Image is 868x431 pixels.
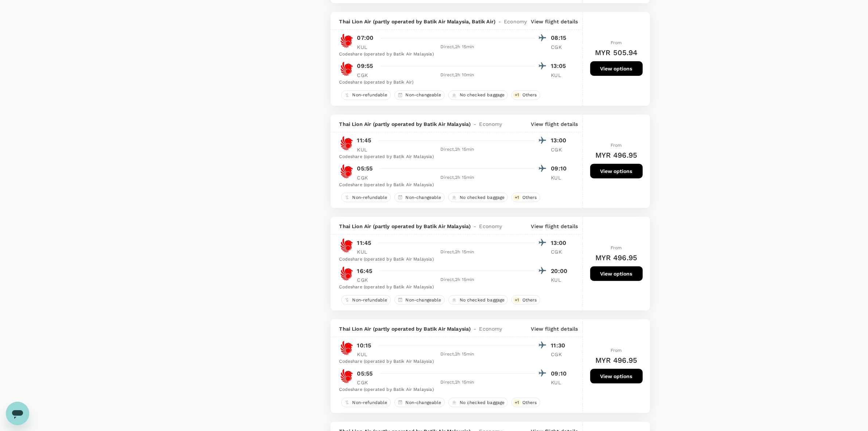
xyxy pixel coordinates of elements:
[511,295,540,305] div: +1Others
[357,136,371,145] p: 11:45
[357,276,375,284] p: CGK
[551,369,569,378] p: 09:10
[511,193,540,202] div: +1Others
[448,398,508,407] div: No checked baggage
[595,354,638,366] h6: MYR 496.95
[551,174,569,181] p: KUL
[551,43,569,51] p: CGK
[339,256,569,263] div: Codeshare (operated by Batik Air Malaysia)
[590,266,643,281] button: View options
[448,91,508,100] div: No checked baggage
[511,91,540,100] div: +1Others
[531,18,578,25] p: View flight details
[403,297,444,303] span: Non-changeable
[341,91,391,100] div: Non-refundable
[380,351,535,358] div: Direct , 2h 15min
[551,72,569,79] p: KUL
[590,369,643,384] button: View options
[471,325,479,332] span: -
[357,146,375,153] p: KUL
[339,181,569,189] div: Codeshare (operated by Batik Air Malaysia)
[457,92,508,98] span: No checked baggage
[357,248,375,255] p: KUL
[339,62,354,76] img: SL
[595,47,638,58] h6: MYR 505.94
[448,295,508,305] div: No checked baggage
[551,146,569,153] p: CGK
[551,62,569,70] p: 13:05
[357,351,375,358] p: KUL
[357,379,375,386] p: CGK
[457,400,508,406] span: No checked baggage
[551,248,569,255] p: CGK
[531,325,578,332] p: View flight details
[357,174,375,181] p: CGK
[357,72,375,79] p: CGK
[339,325,471,332] span: Thai Lion Air (partly operated by Batik Air Malaysia)
[513,400,521,406] span: + 1
[448,193,508,202] div: No checked baggage
[457,297,508,303] span: No checked baggage
[471,223,479,230] span: -
[341,193,391,202] div: Non-refundable
[519,92,540,98] span: Others
[471,120,479,128] span: -
[611,348,622,353] span: From
[339,136,354,151] img: SL
[339,358,569,365] div: Codeshare (operated by Batik Air Malaysia)
[350,297,390,303] span: Non-refundable
[504,18,527,25] span: Economy
[611,40,622,45] span: From
[551,379,569,386] p: KUL
[357,43,375,51] p: KUL
[590,61,643,76] button: View options
[357,369,373,378] p: 05:55
[551,351,569,358] p: CGK
[380,249,535,256] div: Direct , 2h 15min
[551,341,569,350] p: 11:30
[6,402,29,425] iframe: Button to launch messaging window
[339,18,496,25] span: Thai Lion Air (partly operated by Batik Air Malaysia, Batik Air)
[394,193,445,202] div: Non-changeable
[357,239,371,247] p: 11:45
[339,120,471,128] span: Thai Lion Air (partly operated by Batik Air Malaysia)
[403,400,444,406] span: Non-changeable
[551,267,569,276] p: 20:00
[339,266,354,281] img: SL
[394,295,445,305] div: Non-changeable
[531,223,578,230] p: View flight details
[479,223,502,230] span: Economy
[350,92,390,98] span: Non-refundable
[513,195,521,201] span: + 1
[611,245,622,250] span: From
[519,297,540,303] span: Others
[479,325,502,332] span: Economy
[551,34,569,42] p: 08:15
[457,195,508,201] span: No checked baggage
[394,398,445,407] div: Non-changeable
[339,284,569,291] div: Codeshare (operated by Batik Air Malaysia)
[513,92,521,98] span: + 1
[380,43,535,51] div: Direct , 2h 15min
[339,79,569,86] div: Codeshare (operated by Batik Air)
[551,164,569,173] p: 09:10
[339,223,471,230] span: Thai Lion Air (partly operated by Batik Air Malaysia)
[551,276,569,284] p: KUL
[339,369,354,384] img: SL
[403,92,444,98] span: Non-changeable
[357,341,371,350] p: 10:15
[495,18,504,25] span: -
[519,400,540,406] span: Others
[339,51,569,58] div: Codeshare (operated by Batik Air Malaysia)
[339,341,354,355] img: SL
[341,295,391,305] div: Non-refundable
[380,276,535,284] div: Direct , 2h 15min
[394,91,445,100] div: Non-changeable
[339,153,569,161] div: Codeshare (operated by Batik Air Malaysia)
[595,149,638,161] h6: MYR 496.95
[551,136,569,145] p: 13:00
[590,164,643,178] button: View options
[611,143,622,148] span: From
[357,62,373,70] p: 09:55
[380,146,535,153] div: Direct , 2h 15min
